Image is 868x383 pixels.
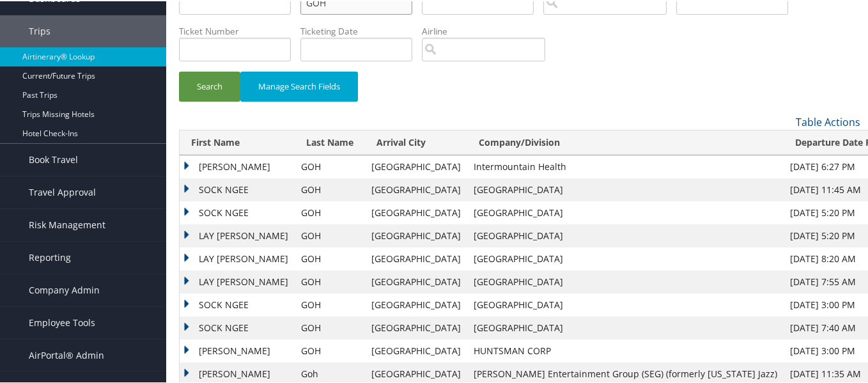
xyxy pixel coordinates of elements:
[29,208,105,240] span: Risk Management
[29,306,95,338] span: Employee Tools
[365,246,467,269] td: [GEOGRAPHIC_DATA]
[467,292,784,315] td: [GEOGRAPHIC_DATA]
[295,246,365,269] td: GOH
[179,24,300,36] label: Ticket Number
[365,338,467,361] td: [GEOGRAPHIC_DATA]
[422,24,555,36] label: Airline
[467,246,784,269] td: [GEOGRAPHIC_DATA]
[180,223,295,246] td: LAY [PERSON_NAME]
[295,315,365,338] td: GOH
[365,315,467,338] td: [GEOGRAPHIC_DATA]
[180,154,295,177] td: [PERSON_NAME]
[180,315,295,338] td: SOCK NGEE
[365,200,467,223] td: [GEOGRAPHIC_DATA]
[295,200,365,223] td: GOH
[365,269,467,292] td: [GEOGRAPHIC_DATA]
[180,292,295,315] td: SOCK NGEE
[365,292,467,315] td: [GEOGRAPHIC_DATA]
[180,129,295,154] th: First Name: activate to sort column ascending
[365,154,467,177] td: [GEOGRAPHIC_DATA]
[180,177,295,200] td: SOCK NGEE
[29,143,78,175] span: Book Travel
[365,129,467,154] th: Arrival City: activate to sort column ascending
[29,273,100,305] span: Company Admin
[467,315,784,338] td: [GEOGRAPHIC_DATA]
[180,269,295,292] td: LAY [PERSON_NAME]
[240,70,358,100] button: Manage Search Fields
[467,269,784,292] td: [GEOGRAPHIC_DATA]
[180,338,295,361] td: [PERSON_NAME]
[179,70,240,100] button: Search
[365,177,467,200] td: [GEOGRAPHIC_DATA]
[180,246,295,269] td: LAY [PERSON_NAME]
[295,223,365,246] td: GOH
[467,154,784,177] td: Intermountain Health
[467,338,784,361] td: HUNTSMAN CORP
[467,129,784,154] th: Company/Division
[295,154,365,177] td: GOH
[467,223,784,246] td: [GEOGRAPHIC_DATA]
[365,223,467,246] td: [GEOGRAPHIC_DATA]
[467,177,784,200] td: [GEOGRAPHIC_DATA]
[29,175,96,207] span: Travel Approval
[29,338,104,370] span: AirPortal® Admin
[295,129,365,154] th: Last Name: activate to sort column ascending
[300,24,422,36] label: Ticketing Date
[180,200,295,223] td: SOCK NGEE
[295,269,365,292] td: GOH
[295,292,365,315] td: GOH
[295,177,365,200] td: GOH
[29,240,71,272] span: Reporting
[29,14,50,46] span: Trips
[295,338,365,361] td: GOH
[467,200,784,223] td: [GEOGRAPHIC_DATA]
[796,114,860,128] a: Table Actions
